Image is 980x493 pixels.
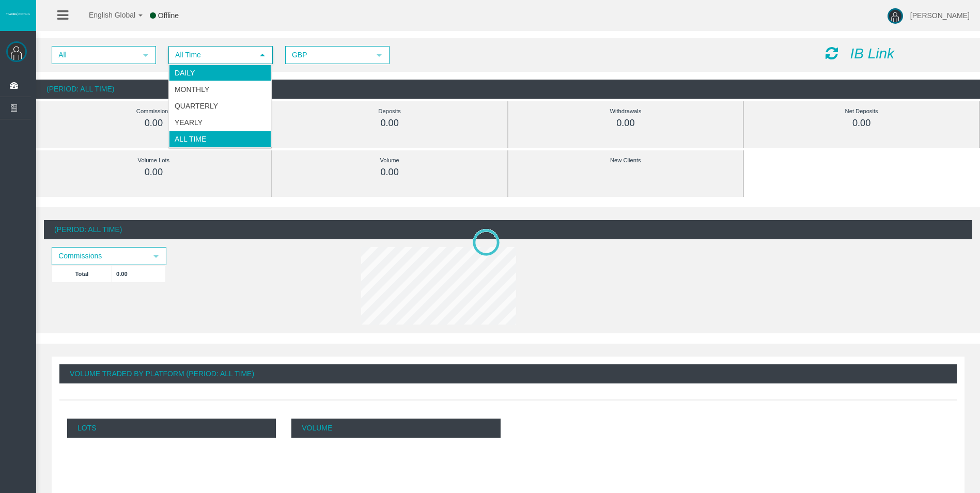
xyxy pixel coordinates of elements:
[59,117,248,129] div: 0.00
[258,51,267,59] span: select
[375,51,383,59] span: select
[169,114,271,131] li: Yearly
[169,98,271,114] li: Quarterly
[169,47,253,63] span: All Time
[52,265,112,282] td: Total
[888,8,903,24] img: user-image
[59,105,248,117] div: Commissions
[826,46,838,60] i: Reload Dashboard
[532,155,720,166] div: New Clients
[169,65,271,81] li: Daily
[53,248,147,264] span: Commissions
[295,117,484,129] div: 0.00
[5,12,31,16] img: logo.svg
[295,166,484,178] div: 0.00
[158,11,179,20] span: Offline
[295,155,484,166] div: Volume
[59,166,248,178] div: 0.00
[767,117,956,129] div: 0.00
[142,51,150,59] span: select
[36,80,980,99] div: (Period: All Time)
[291,419,500,438] p: Volume
[75,11,135,19] span: English Global
[850,45,894,61] i: IB Link
[169,81,271,98] li: Monthly
[295,105,484,117] div: Deposits
[59,155,248,166] div: Volume Lots
[532,105,720,117] div: Withdrawals
[67,419,276,438] p: Lots
[59,364,957,383] div: Volume Traded By Platform (Period: All Time)
[44,220,972,239] div: (Period: All Time)
[112,265,166,282] td: 0.00
[152,252,160,260] span: select
[532,117,720,129] div: 0.00
[910,11,970,20] span: [PERSON_NAME]
[53,47,136,63] span: All
[767,105,956,117] div: Net Deposits
[169,131,271,147] li: All Time
[286,47,370,63] span: GBP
